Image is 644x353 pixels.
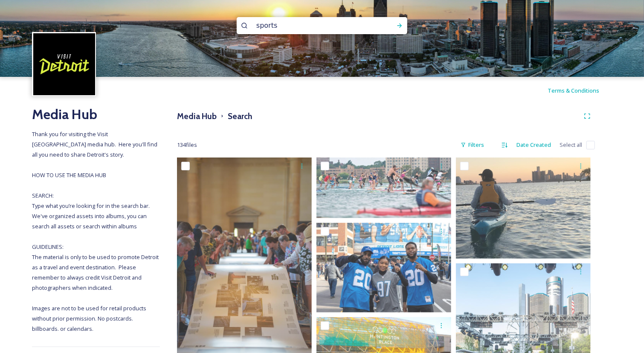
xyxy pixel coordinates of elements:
[548,85,612,96] a: Terms & Conditions
[548,87,599,94] span: Terms & Conditions
[560,141,582,149] span: Select all
[32,130,160,333] span: Thank you for visiting the Visit [GEOGRAPHIC_DATA] media hub. Here you'll find all you need to sh...
[316,158,451,218] img: Belle Isle (6).jpg
[177,141,197,149] span: 134 file s
[32,104,160,125] h2: Media Hub
[456,158,591,259] img: IMG_6698-Kayaking-PhotoCredit_Detroit_Outpost.jpg
[316,223,451,313] img: 5f0907f07791862aae12c043aa0997ae88c9ae95d411c5b2bd913bf460a076b2.jpg
[228,110,252,123] h3: Search
[177,110,217,123] h3: Media Hub
[512,137,555,153] div: Date Created
[33,33,95,95] img: VISIT%20DETROIT%20LOGO%20-%20BLACK%20BACKGROUND.png
[456,137,488,153] div: Filters
[252,16,369,35] input: Search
